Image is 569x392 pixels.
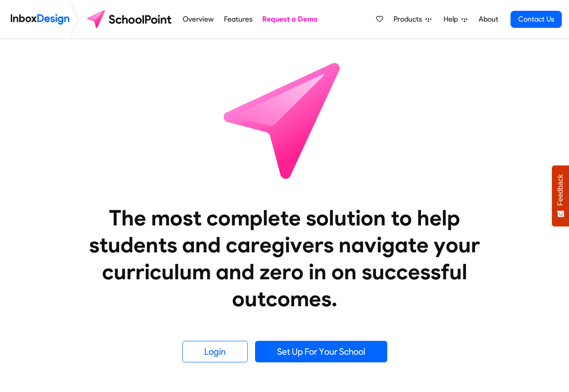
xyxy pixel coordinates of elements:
[204,39,366,201] img: icon_schoolpoint.svg
[476,10,501,28] a: About
[440,10,471,28] a: Help
[556,174,565,206] span: Feedback
[255,341,387,362] a: Set Up For Your School
[444,14,461,25] span: Help
[511,11,562,28] a: Contact Us
[182,341,248,362] a: Login
[552,165,569,226] button: Feedback - Show survey
[260,10,320,28] a: Request a Demo
[390,10,435,28] a: Products
[71,204,498,312] heading: The most complete solution to help students and caregivers navigate your curriculum and zero in o...
[180,10,216,28] a: Overview
[83,9,178,30] img: schoolpoint logo
[221,10,255,28] a: Features
[394,14,426,25] span: Products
